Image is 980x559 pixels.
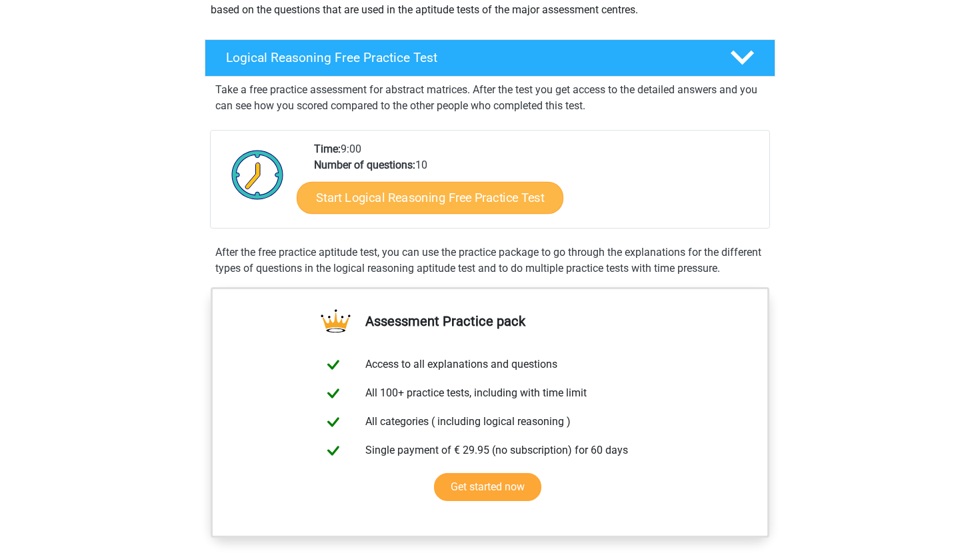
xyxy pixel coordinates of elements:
[297,181,563,213] a: Start Logical Reasoning Free Practice Test
[314,143,341,155] b: Time:
[199,39,781,77] a: Logical Reasoning Free Practice Test
[226,50,709,65] h4: Logical Reasoning Free Practice Test
[314,159,415,171] b: Number of questions:
[224,141,291,208] img: Clock
[434,473,541,501] a: Get started now
[215,82,765,114] p: Take a free practice assessment for abstract matrices. After the test you get access to the detai...
[304,141,769,228] div: 9:00 10
[210,245,770,277] div: After the free practice aptitude test, you can use the practice package to go through the explana...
